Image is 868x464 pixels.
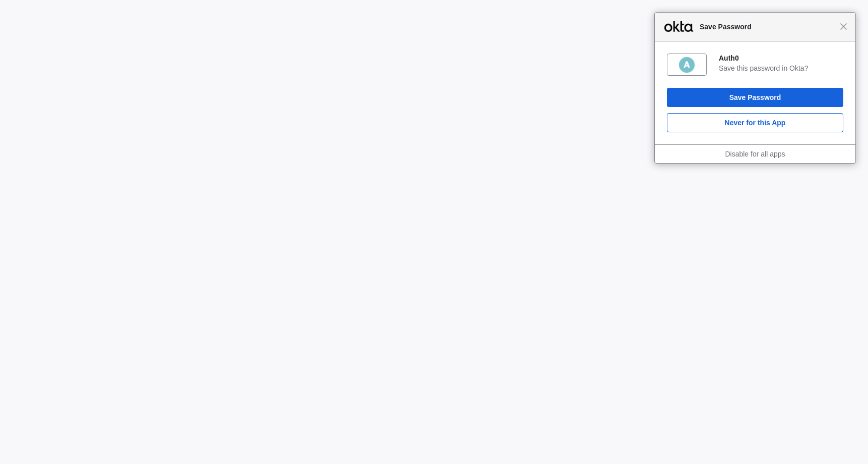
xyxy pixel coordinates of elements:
[695,21,840,33] span: Save Password
[667,113,843,132] button: Never for this App
[667,88,843,107] button: Save Password
[719,54,843,63] div: Auth0
[678,56,696,74] img: 9KuuM4AAAABklEQVQDAHKo1rMlNY8OAAAAAElFTkSuQmCC
[719,64,843,73] div: Save this password in Okta?
[840,23,847,30] span: Close
[725,150,785,158] a: Disable for all apps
